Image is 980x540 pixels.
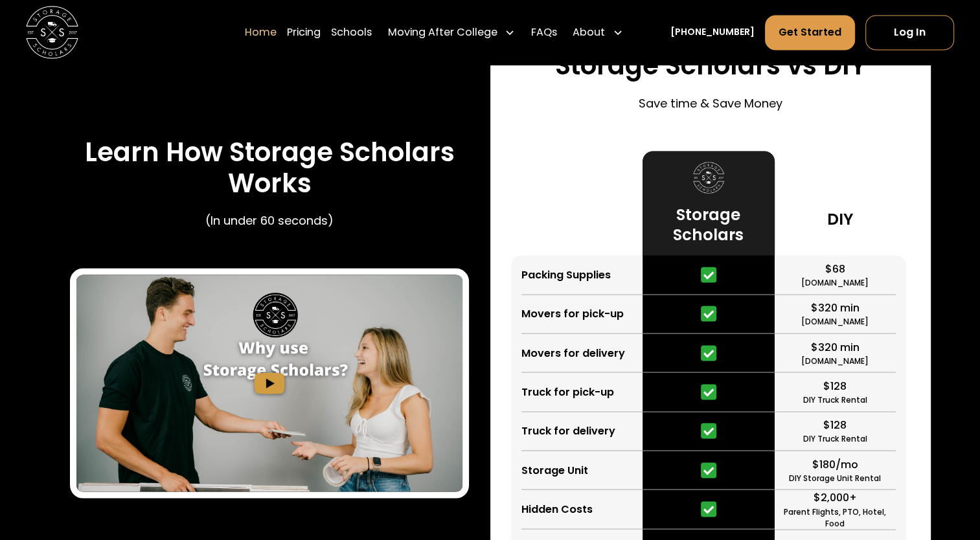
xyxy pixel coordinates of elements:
img: Storage Scholars logo. [693,162,724,193]
div: [DOMAIN_NAME] [801,355,869,366]
div: About [567,14,628,51]
h3: Learn How Storage Scholars Works [70,136,469,199]
div: $320 min [811,300,860,315]
div: [DOMAIN_NAME] [801,276,869,288]
h3: DIY [827,208,853,229]
h3: Storage Scholars vs DIY [554,50,866,81]
a: Get Started [765,15,855,50]
img: Storage Scholars main logo [26,6,78,59]
div: Hidden Costs [521,501,593,517]
div: Moving After College [382,14,520,51]
a: Home [245,14,277,51]
h3: Storage Scholars [653,204,764,245]
div: DIY Truck Rental [803,433,867,444]
div: Storage Unit [521,462,588,478]
div: About [573,25,605,40]
div: Packing Supplies [521,267,611,282]
p: (In under 60 seconds) [205,211,334,229]
a: Pricing [287,14,321,51]
div: $68 [825,261,845,276]
div: Movers for pick-up [521,306,624,321]
div: Truck for delivery [521,423,615,438]
div: $2,000+ [814,489,857,505]
div: [DOMAIN_NAME] [801,315,869,327]
div: $320 min [811,339,860,355]
a: FAQs [531,14,557,51]
div: DIY Truck Rental [803,394,867,405]
img: Storage Scholars - How it Works video. [76,275,462,492]
a: Schools [331,14,372,51]
div: Truck for pick-up [521,384,614,399]
div: DIY Storage Unit Rental [789,472,881,484]
a: [PHONE_NUMBER] [670,26,754,39]
a: home [26,6,78,59]
a: open lightbox [76,275,462,492]
div: Moving After College [387,25,497,40]
a: Log In [865,15,954,50]
div: $128 [823,378,847,394]
div: Movers for delivery [521,345,625,361]
div: $128 [823,417,847,433]
div: Parent Flights, PTO, Hotel, Food [775,506,896,529]
p: Save time & Save Money [639,95,782,112]
div: $180/mo [812,456,858,472]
